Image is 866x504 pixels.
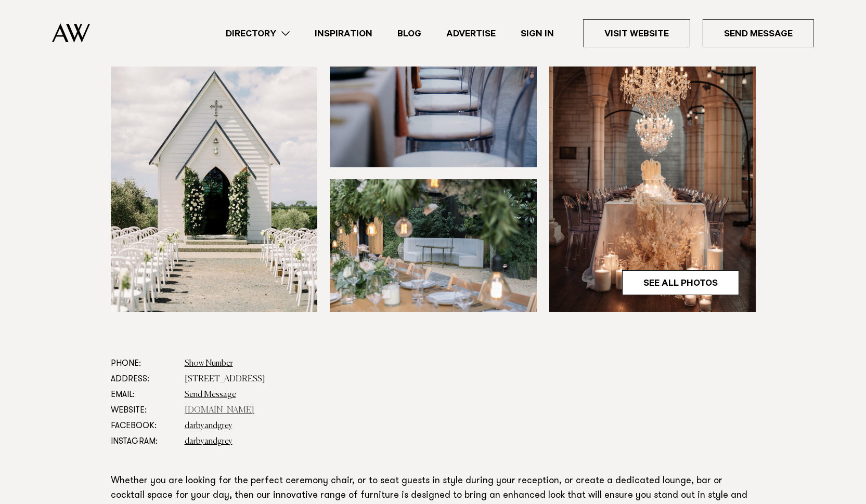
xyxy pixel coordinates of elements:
dt: Email: [111,387,176,403]
dt: Address: [111,372,176,387]
dt: Instagram: [111,434,176,449]
a: [DOMAIN_NAME] [185,406,254,415]
img: Auckland Weddings Logo [52,23,90,43]
a: See All Photos [622,270,739,295]
a: Directory [213,26,302,41]
dd: [STREET_ADDRESS] [185,372,756,387]
a: darbyandgrey [185,422,232,430]
a: Inspiration [302,26,385,41]
a: Advertise [434,26,508,41]
a: Sign In [508,26,566,41]
a: Send Message [185,391,236,399]
a: Show Number [185,360,233,368]
a: Visit Website [583,19,690,47]
a: Send Message [703,19,814,47]
a: darbyandgrey [185,437,232,446]
a: Blog [385,26,434,41]
dt: Website: [111,403,176,418]
dt: Phone: [111,356,176,372]
dt: Facebook: [111,418,176,434]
